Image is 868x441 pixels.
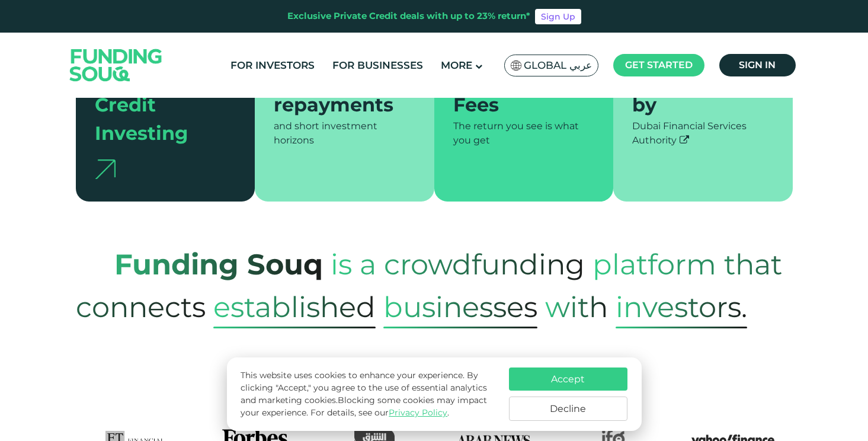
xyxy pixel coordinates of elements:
[241,395,487,418] span: Blocking some cookies may impact your experience.
[389,407,447,418] a: Privacy Policy
[383,286,537,328] span: Businesses
[331,235,585,293] span: is a crowdfunding
[310,407,449,418] span: For details, see our .
[95,159,116,179] img: arrow
[535,9,581,24] a: Sign Up
[616,286,747,328] span: Investors.
[58,35,174,95] img: Logo
[524,59,592,72] span: Global عربي
[632,119,774,148] div: Dubai Financial Services Authority
[511,60,521,71] img: SA Flag
[228,56,318,75] a: For Investors
[509,397,627,421] button: Decline
[453,119,595,148] div: The return you see is what you get
[329,56,426,75] a: For Businesses
[95,62,222,148] div: Private Credit Investing
[213,286,376,328] span: established
[509,367,627,391] button: Accept
[287,9,530,23] div: Exclusive Private Credit deals with up to 23% return*
[441,59,472,71] span: More
[719,54,796,76] a: Sign in
[76,235,782,336] span: platform that connects
[274,119,415,148] div: and short investment horizons
[545,278,608,336] span: with
[114,247,323,282] strong: Funding Souq
[739,59,776,71] span: Sign in
[241,369,497,419] p: This website uses cookies to enhance your experience. By clicking "Accept," you agree to the use ...
[625,59,693,71] span: Get started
